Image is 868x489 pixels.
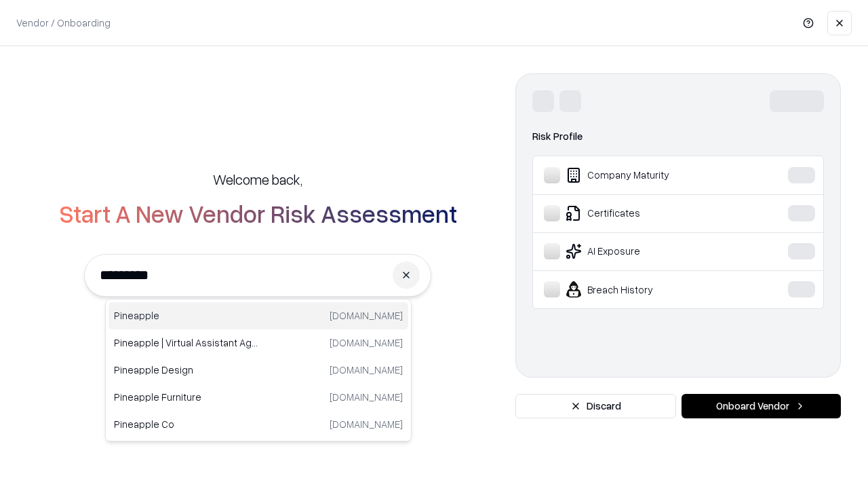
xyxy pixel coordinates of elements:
[59,200,457,227] h2: Start A New Vendor Risk Assessment
[544,281,747,297] div: Breach History
[213,170,302,189] h5: Welcome back,
[114,390,258,404] p: Pineapple Furniture
[105,299,412,441] div: Suggestions
[532,128,824,145] div: Risk Profile
[114,308,258,323] p: Pineapple
[544,167,747,183] div: Company Maturity
[330,336,403,350] p: [DOMAIN_NAME]
[330,363,403,377] p: [DOMAIN_NAME]
[114,417,258,431] p: Pineapple Co
[544,243,747,259] div: AI Exposure
[544,205,747,221] div: Certificates
[330,308,403,323] p: [DOMAIN_NAME]
[330,417,403,431] p: [DOMAIN_NAME]
[114,336,258,350] p: Pineapple | Virtual Assistant Agency
[515,394,676,418] button: Discard
[16,16,111,30] p: Vendor / Onboarding
[330,390,403,404] p: [DOMAIN_NAME]
[682,394,841,418] button: Onboard Vendor
[114,363,258,377] p: Pineapple Design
